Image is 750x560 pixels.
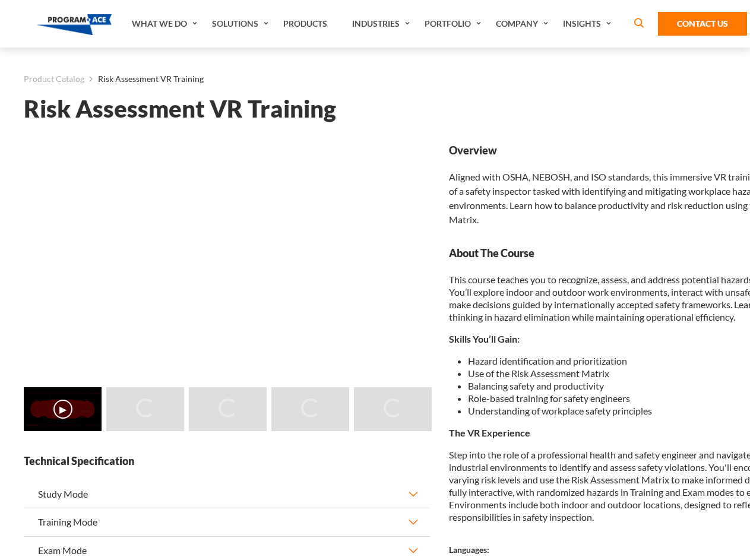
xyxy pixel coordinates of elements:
[24,508,430,536] button: Training Mode
[449,545,489,555] strong: Languages:
[84,71,204,87] li: Risk Assessment VR Training
[658,12,747,36] a: Contact Us
[24,71,84,87] a: Product Catalog
[24,143,430,372] iframe: Risk Assessment VR Training - Video 0
[37,14,112,35] img: Program-Ace
[24,480,430,508] button: Study Mode
[53,400,72,419] button: ▶
[24,387,102,431] img: Risk Assessment VR Training - Video 0
[24,454,430,469] strong: Technical Specification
